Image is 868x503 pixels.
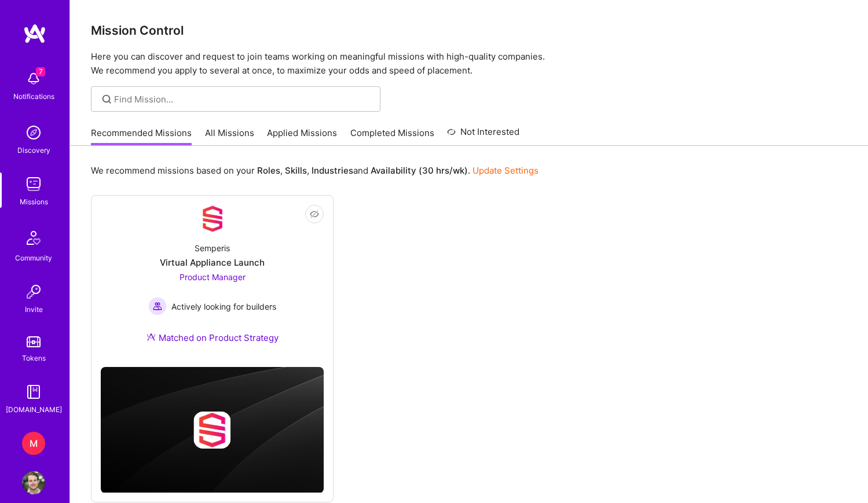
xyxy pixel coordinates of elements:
div: Community [15,252,52,264]
div: Invite [25,303,43,315]
b: Skills [285,165,307,176]
p: Here you can discover and request to join teams working on meaningful missions with high-quality ... [91,50,847,78]
img: User Avatar [22,471,45,494]
img: teamwork [22,172,45,196]
a: Recommended Missions [91,127,192,146]
a: Completed Missions [350,127,434,146]
span: Actively looking for builders [171,300,276,313]
input: Find Mission... [114,93,372,105]
a: Company LogoSemperisVirtual Appliance LaunchProduct Manager Actively looking for buildersActively... [101,205,324,358]
i: icon SearchGrey [100,93,113,106]
a: User Avatar [19,471,48,494]
div: M [22,432,45,455]
a: M [19,432,48,455]
i: icon EyeClosed [310,210,319,219]
a: Update Settings [473,165,539,176]
img: logo [23,23,46,44]
div: Notifications [13,90,54,102]
img: Community [20,224,47,252]
div: Tokens [22,352,46,364]
div: [DOMAIN_NAME] [6,403,62,416]
div: Semperis [195,242,230,254]
b: Availability (30 hrs/wk) [371,165,468,176]
div: Matched on Product Strategy [147,332,279,344]
img: Actively looking for builders [148,297,167,315]
div: Missions [20,196,48,208]
img: Company logo [194,412,231,449]
img: Company Logo [199,205,226,233]
span: 7 [36,67,45,76]
img: tokens [27,336,41,347]
h3: Mission Control [91,23,847,38]
a: All Missions [205,127,254,146]
a: Not Interested [447,125,519,146]
span: Product Manager [180,272,246,282]
img: cover [101,367,324,493]
img: Ateam Purple Icon [147,332,156,342]
b: Roles [257,165,280,176]
img: guide book [22,380,45,403]
div: Discovery [17,144,50,156]
b: Industries [312,165,353,176]
a: Applied Missions [267,127,337,146]
img: discovery [22,121,45,144]
img: Invite [22,280,45,303]
p: We recommend missions based on your , , and . [91,164,539,177]
div: Virtual Appliance Launch [160,256,265,269]
img: bell [22,67,45,90]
